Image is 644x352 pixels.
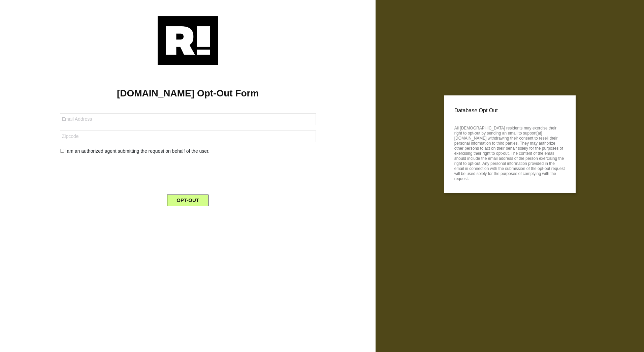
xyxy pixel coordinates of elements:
[10,88,365,99] h1: [DOMAIN_NAME] Opt-Out Form
[158,16,218,65] img: Retention.com
[60,113,316,125] input: Email Address
[60,130,316,142] input: Zipcode
[137,160,239,186] iframe: reCAPTCHA
[454,106,566,116] p: Database Opt Out
[454,124,566,181] p: All [DEMOGRAPHIC_DATA] residents may exercise their right to opt-out by sending an email to suppo...
[167,195,208,206] button: OPT-OUT
[55,148,321,155] div: I am an authorized agent submitting the request on behalf of the user.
